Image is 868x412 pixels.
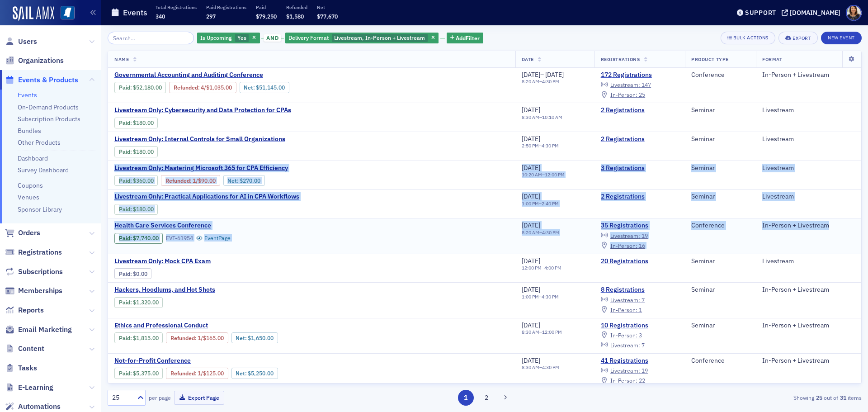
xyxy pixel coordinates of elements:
div: – [522,329,562,335]
span: Users [18,37,37,47]
img: SailAMX [13,6,54,21]
a: Coupons [18,181,43,189]
span: In-Person : [610,242,637,249]
a: Paid [119,148,130,155]
time: 4:30 PM [542,364,559,370]
a: Paid [119,206,130,213]
span: : [119,235,133,242]
span: [DATE] [522,71,540,79]
time: 2:50 PM [522,142,539,149]
div: – [522,201,559,207]
span: and [264,34,281,42]
a: Sponsor Library [18,205,62,213]
span: Hackers, Hoodlums, and Hot Shots [114,286,266,294]
a: 8 Registrations [601,286,679,294]
span: $77,670 [317,13,338,20]
span: $180.00 [133,119,154,126]
div: Seminar [691,322,750,330]
a: Events [18,91,37,99]
span: $51,145.00 [256,84,285,91]
span: : [119,148,133,155]
span: Name [114,56,129,62]
span: 16 [639,242,645,249]
div: Livestream [762,257,855,265]
a: Livestream Only: Practical Applications for AI in CPA Workflows [114,193,299,201]
div: Net: $27000 [223,175,265,186]
p: Paid [256,4,277,10]
span: $5,375.00 [133,370,159,377]
a: In-Person: 25 [601,91,645,99]
span: Livestream : [610,296,640,303]
strong: 31 [838,393,848,402]
a: 35 Registrations [601,222,679,230]
span: $0.00 [133,270,147,277]
time: 8:20 AM [522,78,539,85]
div: – [522,143,559,149]
time: 4:30 PM [542,78,559,85]
time: 1:00 PM [522,200,539,207]
a: Email Marketing [5,325,72,335]
span: $79,250 [256,13,277,20]
time: 10:20 AM [522,171,542,178]
span: $90.00 [198,177,216,184]
a: On-Demand Products [18,103,79,111]
a: Other Products [18,138,61,147]
div: – [522,365,559,370]
span: Not-for-Profit Conference [114,357,266,365]
div: Paid: 11 - $181500 [114,332,163,343]
strong: 25 [814,393,824,402]
a: In-Person: 3 [601,331,642,339]
span: : [119,335,133,341]
a: Livestream: 147 [601,81,651,89]
span: : [174,84,201,91]
div: Seminar [691,286,750,294]
div: Paid: 188 - $5218000 [114,82,166,93]
time: 4:00 PM [544,265,561,271]
a: New Event [821,33,862,41]
div: Refunded: 46 - $537500 [166,368,228,379]
span: Product Type [691,56,728,62]
span: : [119,119,133,126]
time: 4:30 PM [542,294,559,300]
span: $52,180.00 [133,84,162,91]
a: Livestream Only: Mock CPA Exam [114,257,266,265]
span: Livestream : [610,341,640,349]
span: Net : [227,177,240,184]
div: Conference [691,71,750,79]
span: [DATE] [522,164,540,172]
span: $5,250.00 [248,370,274,377]
span: Delivery Format [288,34,329,41]
span: : [119,84,133,91]
time: 8:30 AM [522,329,539,335]
a: Subscriptions [5,267,63,277]
a: 2 Registrations [601,135,679,143]
span: 340 [156,13,165,20]
button: 1 [458,390,474,406]
div: – [522,294,559,300]
a: Livestream: 7 [601,341,645,349]
p: Net [317,4,338,10]
span: Email Marketing [18,325,72,335]
div: Seminar [691,257,750,265]
span: Net : [236,335,248,341]
a: 20 Registrations [601,257,679,265]
a: In-Person: 16 [601,242,645,249]
div: Paid: 38 - $774000 [114,233,163,244]
span: [DATE] [522,285,540,294]
a: 3 Registrations [601,164,679,172]
a: Paid [119,177,130,184]
a: 41 Registrations [601,357,679,365]
a: 172 Registrations [601,71,679,79]
button: Bulk Actions [721,32,775,44]
span: 147 [642,81,651,88]
div: Seminar [691,193,750,201]
span: : [170,335,198,341]
span: Organizations [18,56,64,66]
a: Bundles [18,127,41,135]
span: [DATE] [522,257,540,265]
span: Net : [244,84,256,91]
button: Export [778,32,818,44]
a: Paid [119,235,130,242]
a: Reports [5,305,44,315]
